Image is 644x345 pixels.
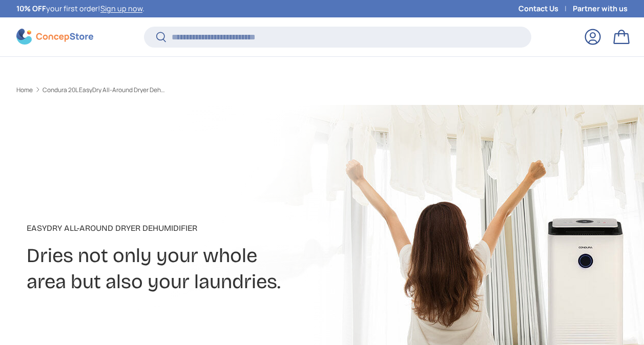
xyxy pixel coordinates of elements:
[16,85,340,95] nav: Breadcrumbs
[16,4,46,13] strong: 10% OFF
[27,222,420,234] p: EasyDry All-Around Dryer Dehumidifier
[100,4,142,13] a: Sign up now
[16,29,93,45] img: ConcepStore
[27,243,420,294] h2: Dries not only your whole area but also your laundries.
[16,87,33,93] a: Home
[518,3,573,14] a: Contact Us
[43,87,165,93] a: Condura 20L EasyDry All-Around Dryer Dehumidifier
[573,3,628,14] a: Partner with us
[16,3,144,14] p: your first order! .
